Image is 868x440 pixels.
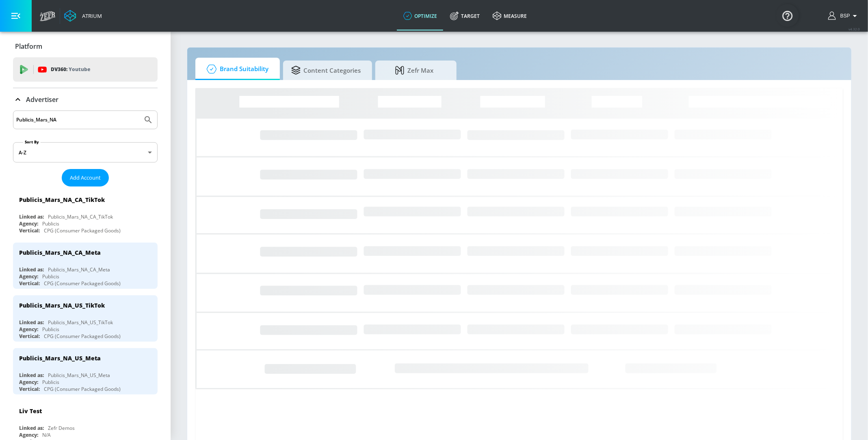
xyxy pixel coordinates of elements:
[13,348,158,394] div: Publicis_Mars_NA_US_MetaLinked as:Publicis_Mars_NA_US_MetaAgency:PublicisVertical:CPG (Consumer P...
[19,354,101,362] div: Publicis_Mars_NA_US_Meta
[51,65,90,74] p: DV360:
[19,386,40,392] div: Vertical:
[19,333,40,340] div: Vertical:
[42,220,59,227] div: Publicis
[19,220,38,227] div: Agency:
[837,13,850,19] span: login as: bsp_linking@zefr.com
[13,142,158,163] div: A-Z
[69,65,90,74] p: Youtube
[13,295,158,342] div: Publicis_Mars_NA_US_TikTokLinked as:Publicis_Mars_NA_US_TikTokAgency:PublicisVertical:CPG (Consum...
[42,431,51,438] div: N/A
[849,27,860,31] span: v 4.32.0
[16,115,139,125] input: Search by name
[79,12,102,20] div: Atrium
[19,425,44,431] div: Linked as:
[64,10,102,22] a: Atrium
[139,111,157,129] button: Submit Search
[19,431,38,438] div: Agency:
[44,333,121,340] div: CPG (Consumer Packaged Goods)
[48,266,110,273] div: Publicis_Mars_NA_CA_Meta
[19,249,101,256] div: Publicis_Mars_NA_CA_Meta
[26,95,58,104] p: Advertiser
[19,407,42,415] div: Liv Test
[19,266,44,273] div: Linked as:
[23,139,41,145] label: Sort By
[776,4,799,27] button: Open Resource Center
[444,1,486,30] a: Target
[42,379,59,386] div: Publicis
[42,326,59,333] div: Publicis
[13,190,158,236] div: Publicis_Mars_NA_CA_TikTokLinked as:Publicis_Mars_NA_CA_TikTokAgency:PublicisVertical:CPG (Consum...
[70,173,101,182] span: Add Account
[48,213,113,220] div: Publicis_Mars_NA_CA_TikTok
[44,280,121,287] div: CPG (Consumer Packaged Goods)
[19,319,44,326] div: Linked as:
[15,42,42,51] p: Platform
[486,1,533,30] a: measure
[19,379,38,386] div: Agency:
[19,301,105,309] div: Publicis_Mars_NA_US_TikTok
[19,280,40,287] div: Vertical:
[291,61,361,80] span: Content Categories
[13,57,158,82] div: DV360: Youtube
[397,1,444,30] a: optimize
[19,213,44,220] div: Linked as:
[44,227,121,234] div: CPG (Consumer Packaged Goods)
[19,227,40,234] div: Vertical:
[48,319,113,326] div: Publicis_Mars_NA_US_TikTok
[383,61,445,80] span: Zefr Max
[203,59,268,79] span: Brand Suitability
[19,372,44,379] div: Linked as:
[13,243,158,289] div: Publicis_Mars_NA_CA_MetaLinked as:Publicis_Mars_NA_CA_MetaAgency:PublicisVertical:CPG (Consumer P...
[62,169,109,186] button: Add Account
[48,372,110,379] div: Publicis_Mars_NA_US_Meta
[48,425,75,431] div: Zefr Demos
[19,326,38,333] div: Agency:
[19,196,105,204] div: Publicis_Mars_NA_CA_TikTok
[42,273,59,280] div: Publicis
[13,35,158,58] div: Platform
[828,11,860,21] button: BSP
[44,386,121,392] div: CPG (Consumer Packaged Goods)
[13,88,158,111] div: Advertiser
[19,273,38,280] div: Agency:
